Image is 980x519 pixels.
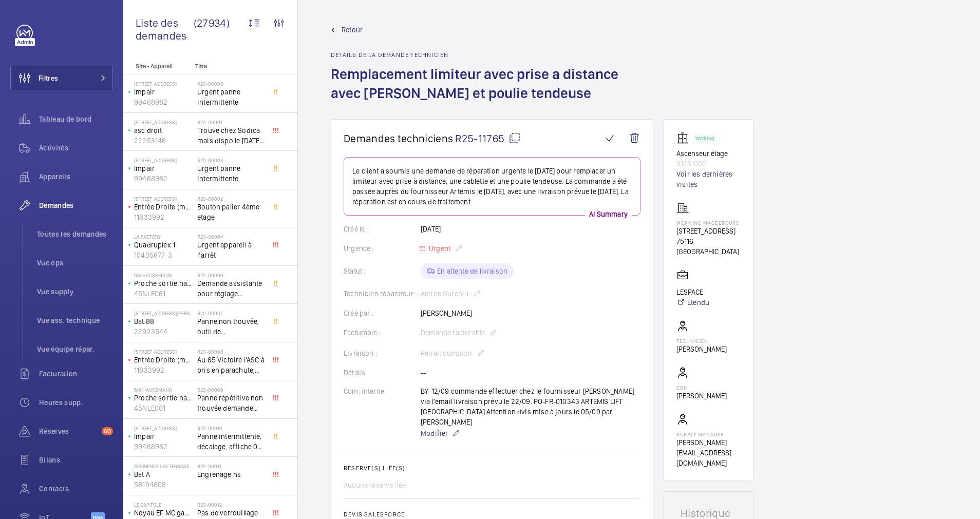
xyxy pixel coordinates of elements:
span: Réserves [39,426,98,436]
h2: R20-00012 [197,502,265,508]
span: Demande assistante pour réglage d'opérateurs porte cabine double accès [197,278,265,299]
p: [STREET_ADDRESS][PERSON_NAME] [134,310,193,316]
p: 99468982 [134,174,193,184]
p: [PERSON_NAME] [676,391,727,401]
p: Supply manager [676,431,741,437]
p: asc droit [134,125,193,136]
p: 6/8 Haussmann [134,272,193,278]
p: 99468982 [134,441,193,452]
h2: R20-00003 [197,157,265,163]
span: Au 65 Victoire l'ASC à pris en parachute, toutes les sécu coupé, il est au 3 ème, asc sans machin... [197,355,265,375]
a: Étendu [676,297,709,307]
p: AI Summary [585,209,632,219]
p: [STREET_ADDRESS] [134,157,193,163]
p: Entrée Droite (monte-charge) [134,355,193,365]
p: Proche sortie hall Pelletier [134,393,193,403]
span: Vue supply [37,286,113,297]
span: Panne non trouvée, outil de déverouillouge impératif pour le diagnostic [197,316,265,337]
span: Panne répétitive non trouvée demande assistance expert technique [197,393,265,413]
p: 11833992 [134,365,193,375]
p: Site - Appareil [123,63,191,70]
span: Toutes les demandes [37,229,113,239]
h1: Remplacement limiteur avec prise a distance avec [PERSON_NAME] et poulie tendeuse [331,65,653,119]
span: Heures supp. [39,397,113,408]
p: Noyau EF MC gauche [134,508,193,518]
p: [STREET_ADDRESS] [134,349,193,355]
span: Contacts [39,484,113,494]
img: elevator.svg [676,132,693,144]
span: Demandes techniciens [344,132,453,145]
p: Bat 88 [134,316,193,326]
p: Le client a soumis une demande de réparation urgente le [DATE] pour remplacer un limiteur avec pr... [352,166,632,207]
span: Bilans [39,455,113,465]
p: [PERSON_NAME] [676,344,727,354]
span: Filtres [39,73,58,83]
span: Bouton palier 4ème etage [197,202,265,222]
p: Impair [134,163,193,174]
h2: Devis Salesforce [344,511,640,518]
h2: R20-00004 [197,234,265,240]
p: 75116 [GEOGRAPHIC_DATA] [676,236,741,257]
p: [STREET_ADDRESS] [134,196,193,202]
p: Entrée Droite (monte-charge) [134,202,193,212]
span: Vue équipe répar. [37,344,113,354]
h2: R20-00006 [197,272,265,278]
h2: R20-00002 [197,196,265,202]
h2: R20-00007 [197,310,265,316]
p: 58194808 [134,479,193,490]
p: 45NLE061 [134,403,193,413]
p: Technicien [676,338,727,344]
h1: Historique [681,508,737,518]
button: Filtres [10,66,113,90]
p: 6/8 Haussmann [134,387,193,393]
span: Liste des demandes [136,16,194,42]
p: Impair [134,87,193,97]
h2: R20-00011 [197,463,265,469]
span: Facturation [39,369,113,379]
h2: Réserve(s) liée(s) [344,465,640,472]
p: [STREET_ADDRESS] [134,425,193,431]
h2: R20-00001 [197,119,265,125]
h2: R20-00008 [197,349,265,355]
p: Morning Magdebourg [676,220,741,226]
span: 60 [102,427,113,435]
p: 10405877-3 [134,250,193,260]
p: [STREET_ADDRESS] [676,226,741,236]
span: Appareils [39,171,113,182]
span: Modifier [421,428,448,438]
p: 22923544 [134,326,193,337]
p: Bat A [134,469,193,479]
h2: R20-00005 [197,81,265,87]
h2: R20-00009 [197,387,265,393]
p: [PERSON_NAME][EMAIL_ADDRESS][DOMAIN_NAME] [676,437,741,468]
span: Activités [39,143,113,153]
p: Quadruplex 1 [134,240,193,250]
p: 45NLE061 [134,289,193,299]
p: Ascenseur étage [676,148,741,159]
span: Panne intermittente, décalage, affiche 0 au palier alors que l'appareil se trouve au 1er étage, c... [197,431,265,452]
p: Impair [134,431,193,441]
p: CSM [676,385,727,391]
span: Vue ops [37,258,113,268]
span: Vue ass. technique [37,315,113,325]
span: Urgent appareil à l’arrêt [197,240,265,260]
p: [STREET_ADDRESS] [134,81,193,87]
p: 22253146 [134,136,193,146]
p: 99468982 [134,97,193,107]
p: [STREET_ADDRESS] [134,119,193,125]
a: Voir les dernières visites [676,169,741,189]
span: Trouvé chez Sodica mais dispo le [DATE] [URL][DOMAIN_NAME] [197,125,265,146]
p: LESPACE [676,287,709,297]
p: Titre [195,63,263,70]
span: Tableau de bord [39,114,113,124]
p: 11833992 [134,212,193,222]
p: La Factory [134,234,193,240]
p: Le Capitole [134,502,193,508]
h2: R20-00010 [197,425,265,431]
p: Proche sortie hall Pelletier [134,278,193,289]
p: Working [695,137,714,140]
p: 31451902 [676,159,741,169]
span: Urgent panne intermittente [197,163,265,184]
span: Urgent panne intermittente [197,87,265,107]
span: Demandes [39,200,113,210]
